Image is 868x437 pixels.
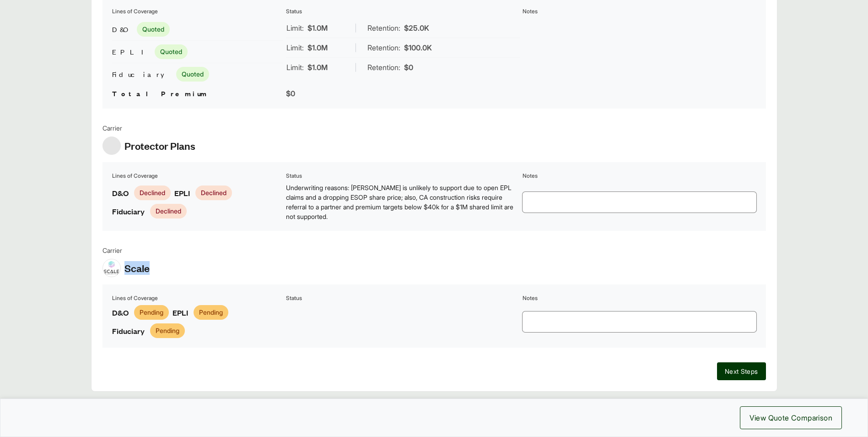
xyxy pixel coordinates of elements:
th: Lines of Coverage [112,294,284,303]
span: D&O [112,306,129,319]
span: Total Premium [112,88,208,98]
span: Carrier [102,246,150,255]
button: View Quote Comparison [740,406,842,429]
span: | [355,43,357,52]
th: Lines of Coverage [112,7,284,16]
button: Next Steps [717,362,766,380]
span: Pending [150,323,185,338]
span: Retention: [367,22,400,33]
span: $0 [404,62,413,73]
span: Retention: [367,62,400,73]
span: Protector Plans [124,139,195,153]
span: Fiduciary [112,205,145,218]
span: $1.0M [307,42,328,53]
span: Retention: [367,42,400,53]
span: Carrier [102,123,195,133]
th: Status [286,171,520,180]
span: View Quote Comparison [749,412,832,423]
span: Quoted [137,22,170,37]
span: $1.0M [307,22,328,33]
span: | [355,63,357,72]
span: Declined [195,186,232,200]
span: D&O [112,187,129,199]
th: Lines of Coverage [112,171,284,180]
th: Notes [522,294,757,303]
span: EPLI [173,306,188,319]
img: Scale [103,260,120,276]
span: Underwriting reasons: [PERSON_NAME] is unlikely to support due to open EPL claims and a dropping ... [286,183,520,221]
span: Scale [124,261,150,275]
th: Notes [522,171,757,180]
span: $100.0K [404,42,432,53]
span: Fiduciary [112,69,173,80]
span: Pending [194,305,228,320]
span: Limit: [286,62,304,73]
span: EPLI [174,187,190,199]
span: Quoted [176,67,209,82]
th: Status [286,294,520,303]
th: Status [286,7,520,16]
span: Declined [134,186,171,200]
span: Fiduciary [112,325,145,337]
span: Limit: [286,22,304,33]
span: $25.0K [404,22,429,33]
span: $0 [286,89,295,98]
span: Limit: [286,42,304,53]
span: Next Steps [725,366,758,376]
span: Quoted [155,44,188,59]
th: Notes [522,7,757,16]
span: | [355,23,357,33]
span: Pending [134,305,169,320]
span: Declined [150,204,187,218]
span: D&O [112,24,133,35]
span: EPLI [112,46,151,57]
span: $1.0M [307,62,328,73]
